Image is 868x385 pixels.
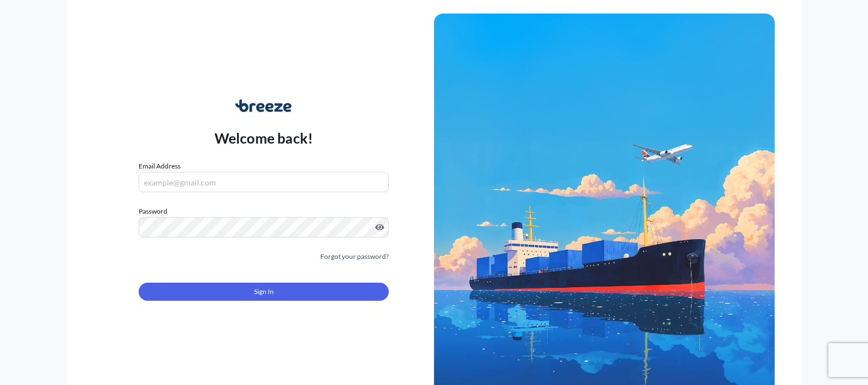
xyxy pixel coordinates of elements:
[139,206,389,217] label: Password
[320,251,389,262] a: Forgot your password?
[139,172,389,192] input: example@gmail.com
[375,223,384,232] button: Show password
[214,129,313,147] p: Welcome back!
[139,283,389,301] button: Sign In
[139,161,181,172] label: Email Address
[254,286,274,297] span: Sign In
